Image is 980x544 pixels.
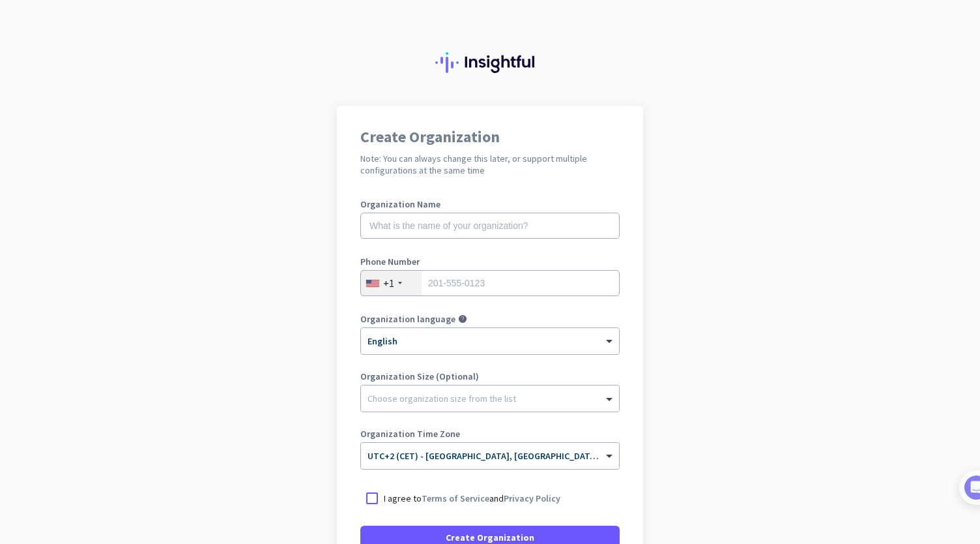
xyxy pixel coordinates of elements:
label: Organization Size (Optional) [360,372,620,381]
input: 201-555-0123 [360,270,620,296]
input: What is the name of your organization? [360,213,620,239]
p: I agree to and [384,492,560,505]
h2: Note: You can always change this later, or support multiple configurations at the same time [360,153,620,176]
label: Organization Time Zone [360,429,620,438]
label: Phone Number [360,257,620,266]
i: help [458,314,467,324]
h1: Create Organization [360,129,620,145]
a: Terms of Service [422,492,489,504]
label: Organization language [360,314,455,324]
label: Organization Name [360,200,620,209]
div: +1 [383,277,394,290]
span: Create Organization [446,531,534,544]
a: Privacy Policy [504,492,560,504]
img: Insightful [435,52,545,73]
